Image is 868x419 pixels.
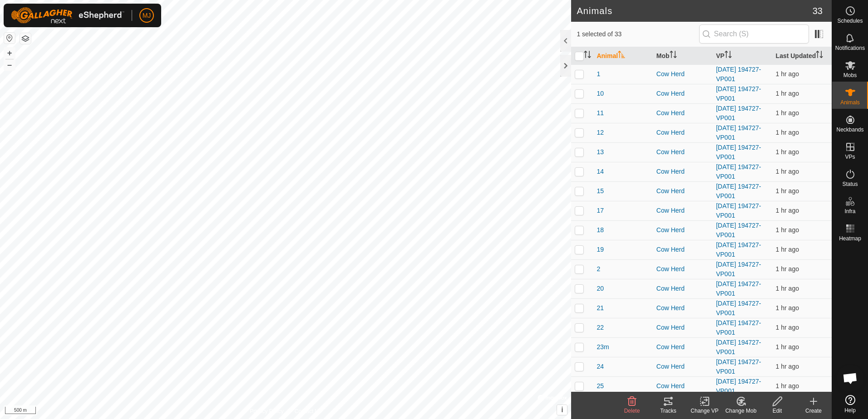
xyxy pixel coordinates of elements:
[656,108,709,118] div: Cow Herd
[597,167,604,176] span: 14
[716,261,761,278] a: [DATE] 194727-VP001
[716,358,761,375] a: [DATE] 194727-VP001
[836,127,863,132] span: Neckbands
[776,382,799,390] span: 1 Oct 2025, 3:10 pm
[597,342,609,352] span: 23m
[656,167,709,176] div: Cow Herd
[618,52,625,59] p-sorticon: Activate to sort
[776,363,799,370] span: 1 Oct 2025, 3:10 pm
[597,69,600,79] span: 1
[772,47,832,65] th: Last Updated
[584,52,591,59] p-sorticon: Activate to sort
[670,52,677,59] p-sorticon: Activate to sort
[716,339,761,356] a: [DATE] 194727-VP001
[597,206,604,215] span: 17
[837,365,864,392] div: Open chat
[4,59,15,70] button: –
[597,225,604,235] span: 18
[597,186,604,196] span: 15
[656,147,709,157] div: Cow Herd
[656,69,709,79] div: Cow Herd
[650,407,686,415] div: Tracks
[597,89,604,98] span: 10
[4,48,15,58] button: +
[656,186,709,196] div: Cow Herd
[725,52,732,59] p-sorticon: Activate to sort
[716,66,761,83] a: [DATE] 194727-VP001
[839,236,861,241] span: Heatmap
[143,11,151,20] span: MJ
[723,407,759,415] div: Change Mob
[842,181,858,187] span: Status
[845,154,855,160] span: VPs
[656,362,709,371] div: Cow Herd
[716,300,761,317] a: [DATE] 194727-VP001
[295,407,321,415] a: Contact Us
[597,381,604,391] span: 25
[597,128,604,137] span: 12
[597,147,604,157] span: 13
[776,148,799,156] span: 1 Oct 2025, 3:10 pm
[844,209,855,214] span: Infra
[716,378,761,395] a: [DATE] 194727-VP001
[11,7,124,24] img: Gallagher Logo
[656,303,709,313] div: Cow Herd
[776,129,799,136] span: 1 Oct 2025, 3:10 pm
[593,47,652,65] th: Animal
[597,362,604,371] span: 24
[776,70,799,78] span: 1 Oct 2025, 3:10 pm
[776,265,799,273] span: 1 Oct 2025, 3:10 pm
[597,303,604,313] span: 21
[686,407,723,415] div: Change VP
[776,187,799,195] span: 1 Oct 2025, 3:10 pm
[776,207,799,214] span: 1 Oct 2025, 3:10 pm
[597,284,604,293] span: 20
[759,407,795,415] div: Edit
[716,163,761,180] a: [DATE] 194727-VP001
[776,168,799,175] span: 1 Oct 2025, 3:10 pm
[837,18,863,24] span: Schedules
[776,285,799,292] span: 1 Oct 2025, 3:10 pm
[844,408,856,413] span: Help
[776,343,799,351] span: 1 Oct 2025, 3:10 pm
[577,5,812,16] h2: Animals
[832,391,868,417] a: Help
[653,47,712,65] th: Mob
[716,222,761,239] a: [DATE] 194727-VP001
[597,245,604,254] span: 19
[716,183,761,200] a: [DATE] 194727-VP001
[776,109,799,117] span: 1 Oct 2025, 3:10 pm
[716,85,761,102] a: [DATE] 194727-VP001
[699,24,809,44] input: Search (S)
[813,4,823,18] span: 33
[597,323,604,332] span: 22
[716,202,761,219] a: [DATE] 194727-VP001
[561,406,563,414] span: i
[656,381,709,391] div: Cow Herd
[656,323,709,332] div: Cow Herd
[716,241,761,258] a: [DATE] 194727-VP001
[716,319,761,336] a: [DATE] 194727-VP001
[656,225,709,235] div: Cow Herd
[20,33,31,44] button: Map Layers
[776,324,799,331] span: 1 Oct 2025, 3:10 pm
[795,407,832,415] div: Create
[716,280,761,297] a: [DATE] 194727-VP001
[776,226,799,234] span: 1 Oct 2025, 3:10 pm
[624,408,640,414] span: Delete
[656,342,709,352] div: Cow Herd
[835,45,865,51] span: Notifications
[656,284,709,293] div: Cow Herd
[712,47,772,65] th: VP
[776,90,799,97] span: 1 Oct 2025, 3:10 pm
[656,264,709,274] div: Cow Herd
[4,33,15,44] button: Reset Map
[656,89,709,98] div: Cow Herd
[577,29,699,39] span: 1 selected of 33
[840,100,860,105] span: Animals
[656,128,709,137] div: Cow Herd
[250,407,284,415] a: Privacy Policy
[597,108,604,118] span: 11
[816,52,823,59] p-sorticon: Activate to sort
[776,304,799,312] span: 1 Oct 2025, 3:10 pm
